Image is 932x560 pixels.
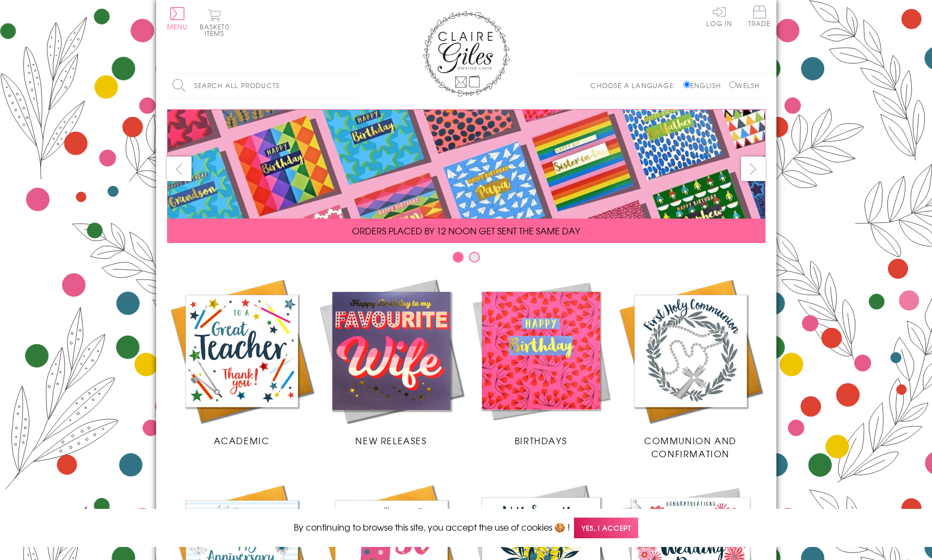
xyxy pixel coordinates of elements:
[167,276,317,447] a: Academic
[683,80,726,90] label: English
[423,11,510,97] img: Claire Giles Greetings Cards
[515,434,567,447] span: Birthdays
[352,224,580,237] span: ORDERS PLACED BY 12 NOON GET SENT THE SAME DAY
[200,9,230,36] button: Basket0 items
[644,434,737,460] span: Communion and Confirmation
[205,22,230,38] span: 0 items
[748,5,771,27] span: Trade
[748,5,771,29] a: Trade
[347,73,357,98] input: Search
[167,157,192,181] button: prev
[167,7,188,30] button: Menu
[466,276,616,447] a: Birthdays
[590,80,681,90] p: Choose a language:
[317,276,466,447] a: New Releases
[167,251,766,268] div: Carousel Pagination
[574,518,638,539] span: Yes, I accept
[453,252,464,263] button: Carousel Page 1 (Current Slide)
[616,276,766,460] a: Communion and Confirmation
[469,252,480,263] button: Carousel Page 2
[355,434,427,447] span: New Releases
[214,434,270,447] span: Academic
[167,73,357,98] input: Search all products
[167,22,188,32] span: Menu
[706,5,732,27] a: Log In
[729,80,760,90] label: Welsh
[741,157,766,181] button: next
[683,81,690,88] input: English
[729,81,736,88] input: Welsh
